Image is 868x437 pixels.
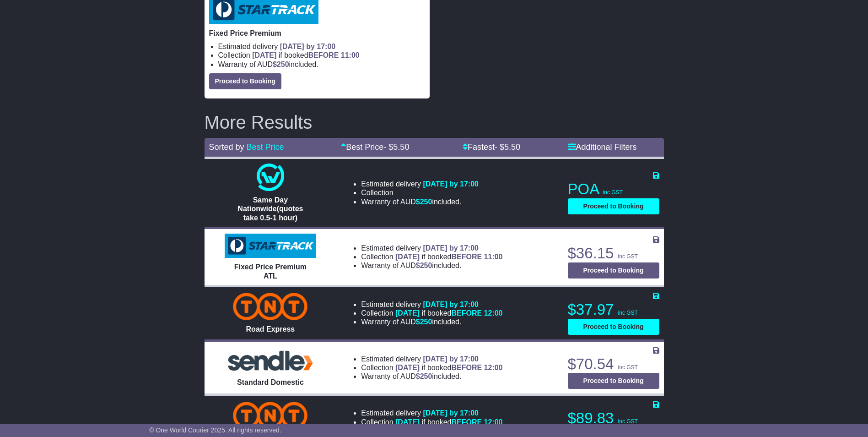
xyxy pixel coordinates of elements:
span: $ [416,262,432,269]
span: 250 [420,372,432,380]
h2: More Results [205,112,664,132]
button: Proceed to Booking [568,373,659,389]
span: 5.50 [504,142,520,152]
button: Proceed to Booking [568,319,659,335]
span: - $ [383,142,409,152]
span: 11:00 [341,51,360,59]
li: Estimated delivery [361,409,502,417]
span: BEFORE [451,418,482,426]
span: inc GST [603,189,623,196]
li: Collection [361,363,502,372]
a: Best Price- $5.50 [341,142,409,152]
span: BEFORE [451,253,482,261]
span: [DATE] by 17:00 [280,43,336,50]
span: inc GST [618,418,638,425]
span: [DATE] [395,364,420,371]
span: inc GST [618,364,638,371]
span: if booked [395,364,502,371]
li: Estimated delivery [218,42,425,51]
span: 5.50 [393,142,409,152]
p: $37.97 [568,300,659,319]
a: Additional Filters [568,142,637,152]
button: Proceed to Booking [568,262,659,279]
button: Proceed to Booking [209,73,281,89]
li: Estimated delivery [361,355,502,363]
span: BEFORE [451,309,482,317]
a: Fastest- $5.50 [463,142,520,152]
span: $ [416,198,432,206]
button: Proceed to Booking [568,198,659,214]
span: BEFORE [451,364,482,371]
li: Warranty of AUD included. [361,261,502,270]
span: Same Day Nationwide(quotes take 0.5-1 hour) [237,196,303,221]
li: Estimated delivery [361,300,502,309]
span: [DATE] by 17:00 [423,244,479,252]
li: Warranty of AUD included. [361,372,502,381]
span: © One World Courier 2025. All rights reserved. [149,426,281,434]
span: 11:00 [484,253,503,261]
span: 12:00 [484,418,503,426]
span: [DATE] [395,253,420,261]
span: $ [416,372,432,380]
span: Standard Domestic [237,378,304,386]
span: 250 [277,60,289,68]
li: Collection [361,309,502,317]
span: [DATE] [395,418,420,426]
span: 250 [420,198,432,206]
li: Estimated delivery [361,180,479,188]
span: inc GST [618,310,638,316]
span: 250 [420,262,432,269]
span: if booked [395,253,502,261]
li: Collection [361,188,479,197]
span: 12:00 [484,364,503,371]
span: $ [273,60,289,68]
span: 250 [420,318,432,326]
span: 12:00 [484,309,503,317]
li: Collection [218,51,425,60]
li: Collection [361,418,502,426]
span: if booked [395,309,502,317]
img: Sendle: Standard Domestic [225,348,316,373]
p: $36.15 [568,244,659,262]
span: Road Express [246,325,295,333]
span: [DATE] [252,51,276,59]
span: Fixed Price Premium ATL [234,263,307,279]
span: - $ [495,142,520,152]
span: $ [416,318,432,326]
span: if booked [395,418,502,426]
p: $89.83 [568,409,659,427]
span: inc GST [618,253,638,260]
li: Warranty of AUD included. [218,60,425,69]
span: [DATE] by 17:00 [423,180,479,188]
p: Fixed Price Premium [209,29,425,38]
li: Warranty of AUD included. [361,317,502,326]
li: Estimated delivery [361,244,502,252]
span: if booked [252,51,359,59]
li: Warranty of AUD included. [361,197,479,206]
p: $70.54 [568,355,659,373]
img: StarTrack: Fixed Price Premium ATL [225,234,316,258]
img: TNT Domestic: Road Express [233,293,307,320]
img: TNT Domestic: Overnight Express [233,402,307,429]
span: BEFORE [308,51,339,59]
span: Sorted by [209,142,244,152]
span: [DATE] [395,309,420,317]
li: Collection [361,252,502,261]
span: [DATE] by 17:00 [423,355,479,363]
span: [DATE] by 17:00 [423,409,479,417]
span: [DATE] by 17:00 [423,300,479,308]
p: POA [568,180,659,198]
img: One World Courier: Same Day Nationwide(quotes take 0.5-1 hour) [257,164,284,191]
a: Best Price [247,142,284,152]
